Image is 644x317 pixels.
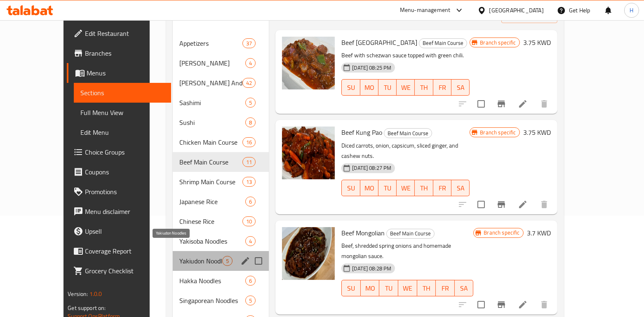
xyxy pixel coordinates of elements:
span: [PERSON_NAME] And Roll [179,78,242,88]
span: Grocery Checklist [85,266,165,276]
span: SA [458,282,470,294]
span: Beef Main Course [179,157,242,167]
div: items [242,157,256,167]
div: [GEOGRAPHIC_DATA] [489,6,544,15]
span: Japanese Rice [179,197,245,207]
div: Beef Main Course11 [173,152,269,172]
div: items [242,137,256,147]
button: Branch-specific-item [491,195,511,214]
span: Beef [GEOGRAPHIC_DATA] [341,36,417,49]
span: Beef Main Course [384,129,432,138]
span: WE [400,82,411,94]
div: Yakisoba Noodles4 [173,231,269,251]
span: Menu disclaimer [85,207,165,216]
span: Choice Groups [85,147,165,157]
h6: 3.75 KWD [523,37,551,48]
h6: 3.75 KWD [523,127,551,138]
div: Chinese Rice [179,216,242,226]
button: SA [455,280,474,296]
div: Yakisoba Noodles [179,236,245,246]
div: [PERSON_NAME] And Roll42 [173,73,269,93]
span: TH [421,282,433,294]
div: items [242,78,256,88]
div: Beef Main Course [384,128,432,138]
span: [DATE] 08:28 PM [349,265,395,272]
div: Sushi [179,117,245,127]
button: MO [361,280,380,296]
button: Branch-specific-item [491,295,511,315]
a: Menu disclaimer [67,202,171,221]
div: Shrimp Main Course13 [173,172,269,192]
div: Appetizers37 [173,33,269,53]
div: Hakka Noodles6 [173,271,269,291]
span: Shrimp Main Course [179,177,242,187]
div: Yakiudon Noodles5edit [173,251,269,271]
button: delete [534,195,554,214]
button: SA [451,180,470,196]
button: TH [417,280,436,296]
button: SU [341,280,361,296]
span: [DATE] 08:25 PM [349,64,395,72]
span: Branch specific [477,39,519,47]
a: Edit menu item [518,300,528,310]
span: Edit Restaurant [85,28,165,38]
span: 10 [243,218,255,225]
span: 4 [246,59,255,67]
span: TU [382,182,393,194]
span: FR [439,282,451,294]
span: 4 [246,237,255,245]
span: SU [345,182,357,194]
span: 1.0.0 [89,289,102,299]
span: 5 [223,257,232,265]
img: Beef Mongolian [282,227,335,280]
button: WE [398,280,417,296]
button: MO [360,79,378,96]
a: Edit menu item [518,99,528,109]
button: delete [534,295,554,315]
p: Beef with schezwan sauce topped with green chili. [341,50,470,61]
a: Coupons [67,162,171,182]
span: 5 [246,99,255,107]
a: Menus [67,63,171,83]
span: 11 [243,158,255,166]
span: Full Menu View [80,108,165,117]
span: [DATE] 08:27 PM [349,164,395,172]
div: items [245,197,256,207]
span: 5 [246,297,255,305]
div: items [242,38,256,48]
button: TU [379,280,398,296]
span: Beef Kung Pao [341,126,382,139]
span: Chicken Main Course [179,137,242,147]
span: Sashimi [179,98,245,108]
button: SA [451,79,470,96]
p: Beef, shredded spring onions and homemade mongolian sauce. [341,241,473,261]
a: Edit menu item [518,200,528,209]
span: Appetizers [179,38,242,48]
span: MO [364,182,375,194]
span: Upsell [85,226,165,236]
span: 6 [246,277,255,285]
div: items [242,177,256,187]
div: items [245,296,256,305]
span: TU [382,82,393,94]
span: Coupons [85,167,165,177]
a: Promotions [67,182,171,202]
span: Menus [87,68,165,78]
span: MO [364,282,376,294]
span: H [630,6,633,15]
button: TU [378,79,397,96]
a: Grocery Checklist [67,261,171,281]
div: items [245,98,256,108]
span: Get support on: [68,303,106,313]
span: TH [418,82,430,94]
button: TH [415,79,433,96]
div: items [245,236,256,246]
span: Hakka Noodles [179,276,245,286]
span: SA [455,82,466,94]
button: TH [415,180,433,196]
img: Beef Kung Pao [282,127,335,179]
div: Sashimi5 [173,93,269,113]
